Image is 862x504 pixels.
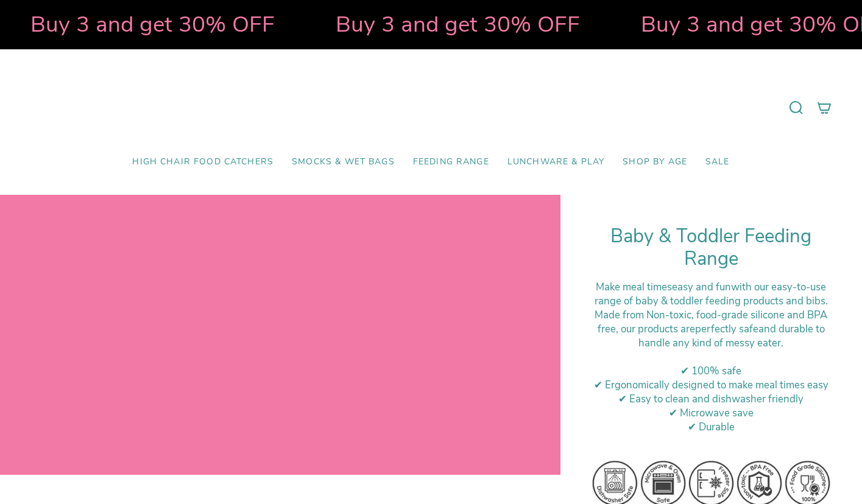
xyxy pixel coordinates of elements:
[283,148,404,177] a: Smocks & Wet Bags
[696,148,739,177] a: SALE
[591,364,832,378] div: ✔ 100% safe
[334,9,579,40] strong: Buy 3 and get 30% OFF
[591,280,832,308] div: Make meal times with our easy-to-use range of baby & toddler feeding products and bibs.
[29,9,274,40] strong: Buy 3 and get 30% OFF
[672,280,731,294] strong: easy and fun
[507,157,604,167] span: Lunchware & Play
[132,157,274,167] span: High Chair Food Catchers
[498,148,613,177] a: Lunchware & Play
[404,148,498,177] a: Feeding Range
[613,148,696,177] a: Shop by Age
[591,225,832,271] h1: Baby & Toddler Feeding Range
[591,308,832,350] div: M
[591,420,832,434] div: ✔ Durable
[705,157,730,167] span: SALE
[123,148,283,177] a: High Chair Food Catchers
[326,68,536,148] a: Mumma’s Little Helpers
[598,308,828,350] span: ade from Non-toxic, food-grade silicone and BPA free, our products are and durable to handle any ...
[669,406,754,420] span: ✔ Microwave save
[591,392,832,406] div: ✔ Easy to clean and dishwasher friendly
[292,157,395,167] span: Smocks & Wet Bags
[591,378,832,392] div: ✔ Ergonomically designed to make meal times easy
[623,157,687,167] span: Shop by Age
[695,322,758,336] strong: perfectly safe
[413,157,489,167] span: Feeding Range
